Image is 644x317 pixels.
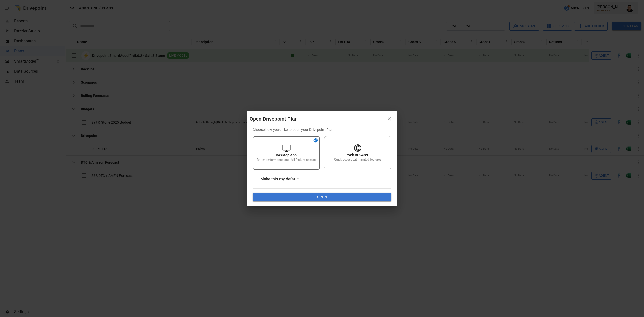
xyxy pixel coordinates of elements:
[334,157,381,162] p: Quick access with limited features
[250,115,384,123] div: Open Drivepoint Plan
[253,193,391,202] button: Open
[276,153,297,158] p: Desktop App
[260,176,299,182] span: Make this my default
[257,158,315,162] p: Better performance and full feature access
[347,152,369,157] p: Web Browser
[253,127,391,132] p: Choose how you'd like to open your Drivepoint Plan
